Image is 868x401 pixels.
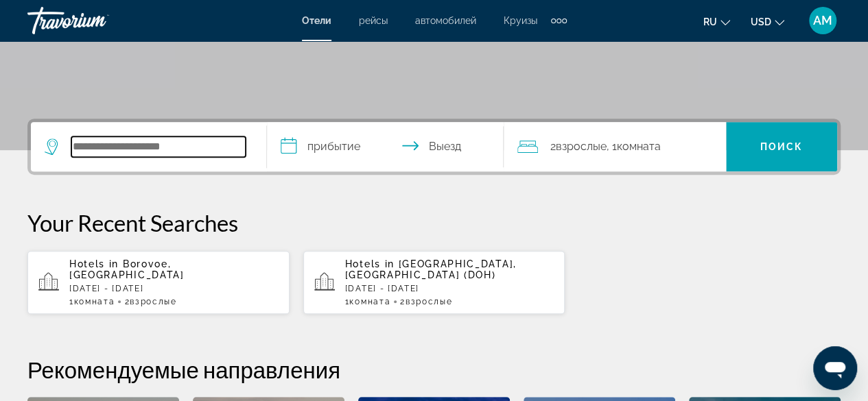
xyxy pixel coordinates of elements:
p: [DATE] - [DATE] [69,284,279,293]
button: Hotels in Borovoe, [GEOGRAPHIC_DATA][DATE] - [DATE]1Комната2Взрослые [27,250,290,315]
span: Комната [349,297,390,306]
div: Search widget [31,122,837,171]
span: Взрослые [130,297,176,306]
a: автомобилей [415,15,476,26]
h2: Рекомендуемые направления [27,356,841,383]
span: Комната [617,140,661,153]
span: 1 [345,297,390,306]
p: Your Recent Searches [27,209,841,236]
a: Отели [302,15,331,26]
p: [DATE] - [DATE] [345,284,554,293]
button: Check in and out dates [267,122,503,171]
span: 2 [124,297,176,306]
span: 1 [69,297,115,306]
a: Круизы [504,15,537,26]
button: Поиск [726,122,837,171]
span: [GEOGRAPHIC_DATA], [GEOGRAPHIC_DATA] (DOH) [345,258,517,280]
button: User Menu [805,6,841,35]
span: Borovoe, [GEOGRAPHIC_DATA] [69,258,185,280]
button: Change currency [751,12,784,32]
span: Взрослые [406,297,452,306]
span: Комната [74,297,115,306]
span: Hotels in [345,258,395,269]
button: Travelers: 2 adults, 0 children [504,122,726,171]
span: Hotels in [69,258,119,269]
span: 2 [550,137,607,156]
span: ru [703,16,717,27]
span: USD [751,16,771,27]
span: 2 [400,297,452,306]
a: Travorium [27,3,165,38]
span: Взрослые [556,140,607,153]
button: Change language [703,12,730,32]
span: Поиск [760,141,804,152]
span: , 1 [607,137,661,156]
button: Extra navigation items [551,10,567,32]
a: рейсы [359,15,388,26]
button: Hotels in [GEOGRAPHIC_DATA], [GEOGRAPHIC_DATA] (DOH)[DATE] - [DATE]1Комната2Взрослые [303,250,565,315]
iframe: Кнопка запуска окна обмена сообщениями [813,346,857,390]
span: AM [813,14,832,27]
